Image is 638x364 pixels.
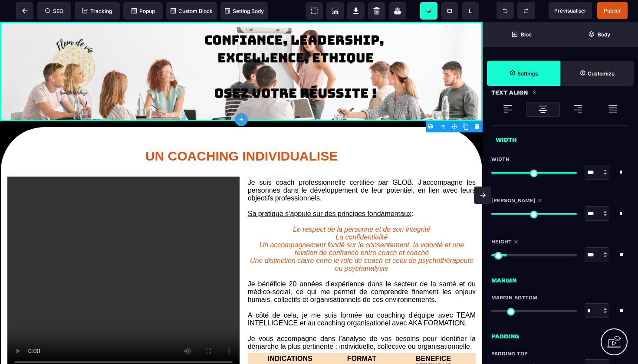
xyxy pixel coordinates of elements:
[326,331,398,343] text: FORMAT
[487,130,634,145] div: Width
[491,350,528,357] span: Padding Top
[260,220,466,235] i: Un accompagnement fondé sur le consentement, la volonté et une relation de confiance entre coach ...
[503,104,513,114] img: loading
[335,212,388,219] i: La confidentialité
[573,104,583,114] img: loading
[306,2,323,20] span: View components
[132,8,155,14] span: Popup
[604,7,621,14] span: Publier
[560,61,634,86] span: Open Style Manager
[250,235,475,250] i: Une distinction claire entre le rôle de coach et celui de psychothérapeute ou psychanalyste
[517,70,538,77] strong: Settings
[491,294,537,301] span: Margin Bottom
[171,8,213,14] span: Custom Block
[491,156,510,163] span: Width
[45,8,63,14] span: SEO
[491,238,512,245] span: Height
[145,127,338,141] b: UN COACHING INDIVIDUALISE
[491,87,528,98] p: Text Align
[293,204,431,211] i: Le respect de la personne et de son intégrité
[549,2,592,19] span: Preview
[532,90,536,95] img: loading
[538,104,548,115] img: loading
[487,61,560,86] span: Settings
[248,155,476,331] text: Je suis coach professionnelle certifiée par GLOB. J'accompagne les personnes dans le développemen...
[326,2,344,20] span: Screenshot
[82,8,112,14] span: Tracking
[560,22,638,47] span: Open Layer Manager
[483,22,560,47] span: Open Blocks
[491,197,536,204] span: [PERSON_NAME]
[254,331,326,343] text: INDICATIONS
[483,327,638,341] div: Padding
[248,188,411,196] u: Sa pratique s’appuie sur des principes fondamentaux
[554,7,586,14] span: Previsualiser
[598,31,610,38] strong: Body
[483,271,638,285] div: Margin
[608,104,618,114] img: loading
[521,31,532,38] strong: Bloc
[225,8,264,14] span: Setting Body
[588,70,615,77] strong: Customize
[398,331,469,351] text: BENEFICE ATTENDUS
